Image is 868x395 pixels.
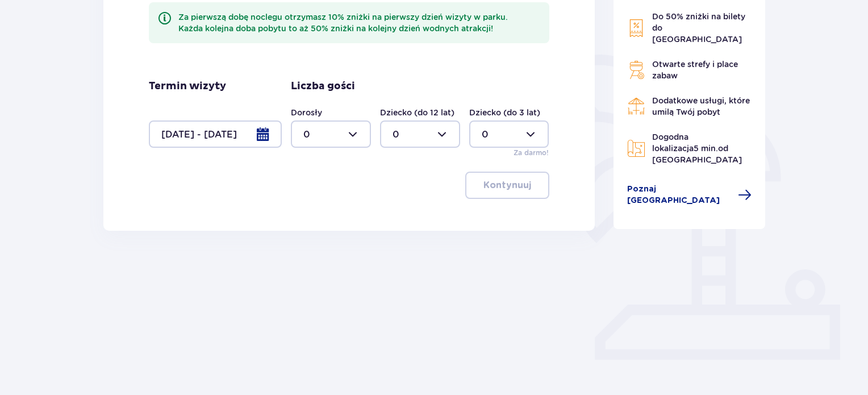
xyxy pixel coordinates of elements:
span: 5 min. [694,144,718,153]
img: Restaurant Icon [627,97,645,115]
button: Kontynuuj [465,172,549,199]
p: Za darmo! [514,148,549,158]
span: Poznaj [GEOGRAPHIC_DATA] [627,184,732,206]
label: Dziecko (do 3 lat) [469,107,540,118]
div: Za pierwszą dobę noclegu otrzymasz 10% zniżki na pierwszy dzień wizyty w parku. Każda kolejna dob... [178,11,540,34]
span: Otwarte strefy i place zabaw [652,60,738,80]
label: Dziecko (do 12 lat) [380,107,454,118]
img: Discount Icon [627,19,645,38]
p: Liczba gości [291,80,355,93]
img: Map Icon [627,139,645,157]
img: Grill Icon [627,61,645,79]
a: Poznaj [GEOGRAPHIC_DATA] [627,184,752,206]
span: Dodatkowe usługi, które umilą Twój pobyt [652,96,750,117]
label: Dorosły [291,107,322,118]
p: Kontynuuj [483,179,531,192]
p: Termin wizyty [149,80,226,93]
span: Dogodna lokalizacja od [GEOGRAPHIC_DATA] [652,132,742,164]
span: Do 50% zniżki na bilety do [GEOGRAPHIC_DATA] [652,12,745,44]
